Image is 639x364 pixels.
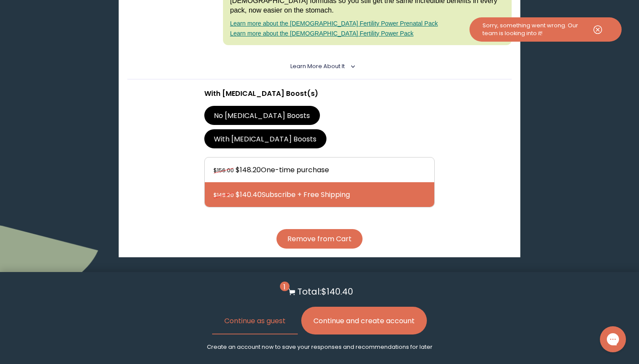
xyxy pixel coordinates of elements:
[204,129,326,148] label: With [MEDICAL_DATA] Boosts
[276,229,363,249] button: Remove from Cart
[483,22,587,37] div: Sorry, something went wrong. Our team is looking into it!
[207,343,433,351] p: Create an account now to save your responses and recommendations for later
[469,17,622,42] button: Sorry, something went wrong. Our team is looking into it!
[596,323,630,355] iframe: Gorgias live chat messenger
[297,285,353,298] p: Total: $140.40
[204,88,435,99] p: With [MEDICAL_DATA] Boost(s)
[301,307,427,334] button: Continue and create account
[230,20,438,27] a: Learn more about the [DEMOGRAPHIC_DATA] Fertility Power Prenatal Pack
[212,307,298,334] button: Continue as guest
[290,62,349,70] summary: Learn More About it <
[290,62,345,70] span: Learn More About it
[230,30,413,37] a: Learn more about the [DEMOGRAPHIC_DATA] Fertility Power Pack
[347,64,355,69] i: <
[204,106,320,125] label: No [MEDICAL_DATA] Boosts
[280,282,290,291] span: 1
